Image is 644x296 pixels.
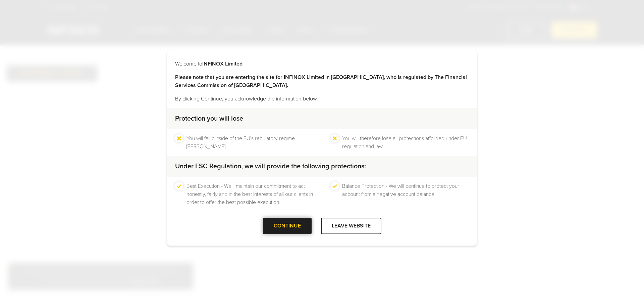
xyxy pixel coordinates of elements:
[342,182,469,206] li: Balance Protection - We will continue to protect your account from a negative account balance.
[202,60,243,67] strong: INFINOX Limited
[186,134,313,151] li: You will fall outside of the EU's regulatory regime - [PERSON_NAME].
[175,74,467,89] strong: Please note that you are entering the site for INFINOX Limited in [GEOGRAPHIC_DATA], who is regul...
[175,115,243,123] strong: Protection you will lose
[321,218,381,234] div: LEAVE WEBSITE
[186,182,313,206] li: Best Execution - We’ll maintain our commitment to act honestly, fairly and in the best interests ...
[263,218,312,234] div: CONTINUE
[342,134,469,151] li: You will therefore lose all protections afforded under EU regulation and law.
[175,95,469,103] p: By clicking Continue, you acknowledge the information below.
[175,60,469,68] p: Welcome to
[175,162,366,170] strong: Under FSC Regulation, we will provide the following protections:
